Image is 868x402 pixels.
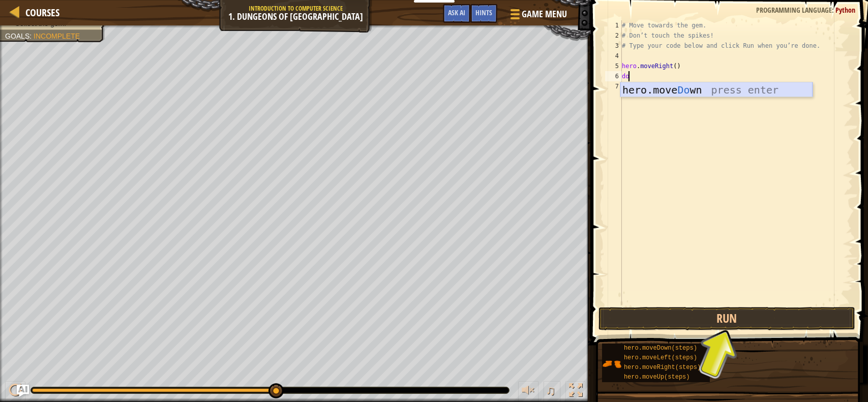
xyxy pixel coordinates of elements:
span: Goals [5,32,29,40]
button: Ctrl + P: Pause [5,381,25,402]
span: Hints [475,8,492,17]
span: Courses [25,6,59,19]
span: Incomplete [34,32,80,40]
button: Toggle fullscreen [565,381,586,402]
div: 3 [605,41,622,51]
button: Ask AI [17,385,29,397]
span: : [832,5,835,15]
span: Ask AI [448,8,465,17]
span: hero.moveRight(steps) [624,364,701,371]
button: Adjust volume [518,381,538,402]
button: ♫ [544,381,561,402]
span: hero.moveLeft(steps) [624,354,697,361]
div: 1 [605,20,622,30]
button: Ask AI [443,4,470,23]
button: Run [598,307,855,330]
span: Programming language [756,5,832,15]
div: 2 [605,30,622,41]
button: Game Menu [502,4,573,28]
span: Python [835,5,855,15]
span: ♫ [546,383,556,398]
div: 6 [605,71,622,81]
a: Courses [20,6,59,19]
span: : [29,32,34,40]
span: hero.moveUp(steps) [624,374,690,381]
img: portrait.png [602,354,621,374]
div: 4 [605,51,622,61]
div: 5 [605,61,622,71]
span: hero.moveDown(steps) [624,345,697,352]
div: 7 [605,81,622,91]
span: Game Menu [522,8,567,21]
